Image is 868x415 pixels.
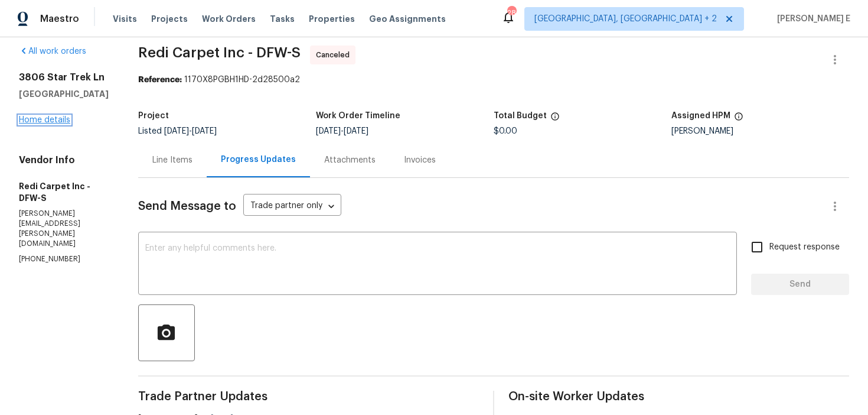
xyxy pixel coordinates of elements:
[19,254,110,264] p: [PHONE_NUMBER]
[671,112,730,120] h5: Assigned HPM
[316,49,354,61] span: Canceled
[138,76,182,84] b: Reference:
[534,13,717,25] span: [GEOGRAPHIC_DATA], [GEOGRAPHIC_DATA] + 2
[550,112,560,127] span: The total cost of line items that have been proposed by Opendoor. This sum includes line items th...
[316,112,400,120] h5: Work Order Timeline
[772,13,850,25] span: [PERSON_NAME] E
[138,391,479,403] span: Trade Partner Updates
[344,127,368,135] span: [DATE]
[270,15,295,23] span: Tasks
[138,46,301,60] span: Redi Carpet Inc - DFW-S
[734,112,743,127] span: The hpm assigned to this work order.
[324,154,376,166] div: Attachments
[769,241,840,254] span: Request response
[138,127,217,135] span: Listed
[507,7,515,19] div: 28
[19,154,110,166] h4: Vendor Info
[40,13,79,25] span: Maestro
[221,154,296,166] div: Progress Updates
[316,127,368,135] span: -
[508,391,849,403] span: On-site Worker Updates
[316,127,341,135] span: [DATE]
[151,13,188,25] span: Projects
[671,127,849,135] div: [PERSON_NAME]
[138,200,236,212] span: Send Message to
[202,13,256,25] span: Work Orders
[164,127,217,135] span: -
[164,127,189,135] span: [DATE]
[113,13,137,25] span: Visits
[192,127,217,135] span: [DATE]
[19,209,110,249] p: [PERSON_NAME][EMAIL_ADDRESS][PERSON_NAME][DOMAIN_NAME]
[19,47,86,56] a: All work orders
[138,74,849,86] div: 1170X8PGBH1HD-2d28500a2
[243,197,341,216] div: Trade partner only
[19,180,110,204] h5: Redi Carpet Inc - DFW-S
[404,154,436,166] div: Invoices
[19,116,70,124] a: Home details
[152,154,192,166] div: Line Items
[309,13,355,25] span: Properties
[494,127,517,135] span: $0.00
[494,112,547,120] h5: Total Budget
[19,72,110,83] h2: 3806 Star Trek Ln
[19,88,110,100] h5: [GEOGRAPHIC_DATA]
[138,112,169,120] h5: Project
[369,13,446,25] span: Geo Assignments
